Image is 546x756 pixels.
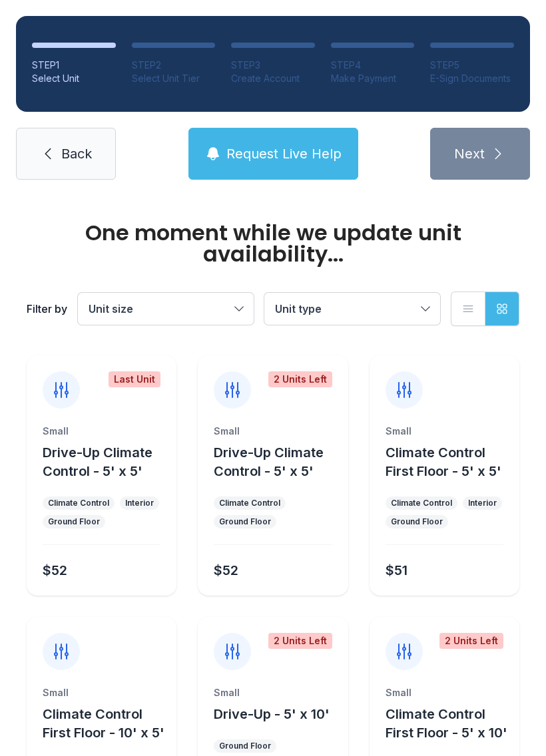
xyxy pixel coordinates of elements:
[32,72,116,85] div: Select Unit
[331,59,415,72] div: STEP 4
[268,633,332,649] div: 2 Units Left
[468,498,497,508] div: Interior
[48,498,109,508] div: Climate Control
[214,443,342,480] button: Drive-Up Climate Control - 5' x 5'
[214,445,324,479] span: Drive-Up Climate Control - 5' x 5'
[231,59,315,72] div: STEP 3
[43,425,160,438] div: Small
[454,144,485,163] span: Next
[214,705,330,723] button: Drive-Up - 5' x 10'
[43,705,171,742] button: Climate Control First Floor - 10' x 5'
[386,705,514,742] button: Climate Control First Floor - 5' x 10'
[109,371,160,387] div: Last Unit
[125,498,154,508] div: Interior
[391,516,443,527] div: Ground Floor
[430,72,514,85] div: E-Sign Documents
[214,686,332,699] div: Small
[386,686,503,699] div: Small
[43,445,152,479] span: Drive-Up Climate Control - 5' x 5'
[226,144,342,163] span: Request Live Help
[61,144,92,163] span: Back
[89,302,133,315] span: Unit size
[214,425,332,438] div: Small
[219,516,271,527] div: Ground Floor
[331,72,415,85] div: Make Payment
[391,498,452,508] div: Climate Control
[231,72,315,85] div: Create Account
[43,561,67,580] div: $52
[386,706,507,741] span: Climate Control First Floor - 5' x 10'
[386,443,514,480] button: Climate Control First Floor - 5' x 5'
[43,443,171,480] button: Drive-Up Climate Control - 5' x 5'
[78,293,254,325] button: Unit size
[430,59,514,72] div: STEP 5
[386,445,501,479] span: Climate Control First Floor - 5' x 5'
[275,302,322,315] span: Unit type
[219,498,280,508] div: Climate Control
[27,222,519,265] div: One moment while we update unit availability...
[43,686,160,699] div: Small
[386,425,503,438] div: Small
[132,59,216,72] div: STEP 2
[48,516,100,527] div: Ground Floor
[219,741,271,751] div: Ground Floor
[264,293,440,325] button: Unit type
[268,371,332,387] div: 2 Units Left
[43,706,164,741] span: Climate Control First Floor - 10' x 5'
[132,72,216,85] div: Select Unit Tier
[214,561,238,580] div: $52
[27,301,67,317] div: Filter by
[439,633,503,649] div: 2 Units Left
[386,561,408,580] div: $51
[214,706,330,722] span: Drive-Up - 5' x 10'
[32,59,116,72] div: STEP 1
